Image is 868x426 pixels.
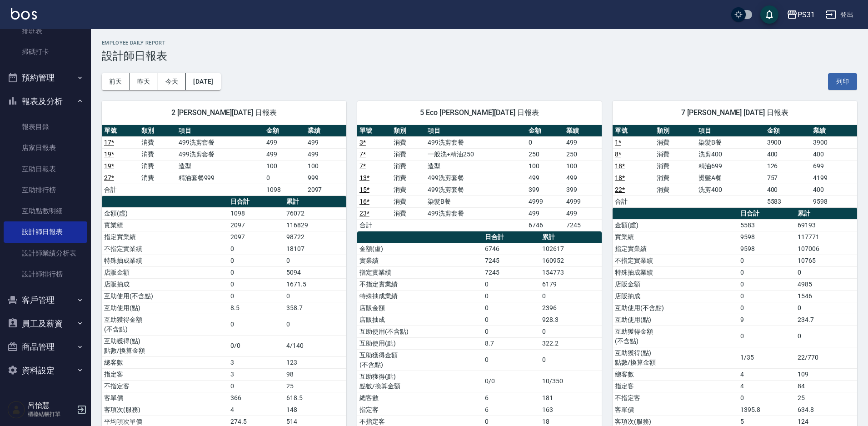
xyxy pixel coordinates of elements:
[540,326,602,337] td: 0
[102,125,139,137] th: 單號
[264,160,305,172] td: 100
[176,160,264,172] td: 造型
[783,5,818,24] button: PS31
[357,219,391,231] td: 合計
[483,290,540,302] td: 0
[102,266,228,278] td: 店販金額
[540,290,602,302] td: 0
[228,335,284,356] td: 0/0
[483,302,540,314] td: 0
[102,404,228,416] td: 客項次(服務)
[738,255,795,266] td: 0
[613,219,738,231] td: 金額(虛)
[139,172,176,184] td: 消費
[696,136,764,148] td: 染髮B餐
[613,380,738,392] td: 指定客
[391,184,425,195] td: 消費
[540,314,602,326] td: 928.3
[139,125,176,137] th: 類別
[176,136,264,148] td: 499洗剪套餐
[738,314,795,326] td: 9
[738,231,795,243] td: 9598
[284,380,346,392] td: 25
[526,172,564,184] td: 499
[102,255,228,266] td: 特殊抽成業績
[526,160,564,172] td: 100
[540,404,602,416] td: 163
[102,314,228,335] td: 互助獲得金額 (不含點)
[391,148,425,160] td: 消費
[102,40,857,46] h2: Employee Daily Report
[391,125,425,137] th: 類別
[425,195,526,207] td: 染髮B餐
[228,314,284,335] td: 0
[526,219,564,231] td: 6746
[696,148,764,160] td: 洗剪400
[228,368,284,380] td: 3
[624,108,846,117] span: 7 [PERSON_NAME] [DATE] 日報表
[4,180,87,200] a: 互助排行榜
[425,136,526,148] td: 499洗剪套餐
[822,6,857,23] button: 登出
[696,184,764,195] td: 洗剪400
[305,160,346,172] td: 100
[357,404,483,416] td: 指定客
[102,184,139,195] td: 合計
[4,41,87,62] a: 掃碼打卡
[228,392,284,404] td: 366
[284,231,346,243] td: 98722
[176,172,264,184] td: 精油套餐999
[564,195,602,207] td: 4999
[738,243,795,255] td: 9598
[264,136,305,148] td: 499
[228,243,284,255] td: 0
[564,136,602,148] td: 499
[102,73,130,90] button: 前天
[284,196,346,208] th: 累計
[540,302,602,314] td: 2396
[613,302,738,314] td: 互助使用(不含點)
[738,266,795,278] td: 0
[738,219,795,231] td: 5583
[305,172,346,184] td: 999
[264,148,305,160] td: 499
[483,266,540,278] td: 7245
[391,136,425,148] td: 消費
[4,243,87,264] a: 設計師業績分析表
[738,208,795,220] th: 日合計
[765,195,811,207] td: 5583
[483,337,540,349] td: 8.7
[795,243,857,255] td: 107006
[357,125,602,231] table: a dense table
[738,326,795,347] td: 0
[357,302,483,314] td: 店販金額
[357,326,483,337] td: 互助使用(不含點)
[28,401,74,410] h5: 呂怡慧
[130,73,158,90] button: 昨天
[795,314,857,326] td: 234.7
[228,290,284,302] td: 0
[284,314,346,335] td: 0
[425,160,526,172] td: 造型
[357,243,483,255] td: 金額(虛)
[284,243,346,255] td: 18107
[102,207,228,219] td: 金額(虛)
[613,125,654,137] th: 單號
[696,125,764,137] th: 項目
[540,392,602,404] td: 181
[357,266,483,278] td: 指定實業績
[564,219,602,231] td: 7245
[564,207,602,219] td: 499
[425,184,526,195] td: 499洗剪套餐
[228,196,284,208] th: 日合計
[811,136,857,148] td: 3900
[4,116,87,137] a: 報表目錄
[284,278,346,290] td: 1671.5
[139,136,176,148] td: 消費
[228,255,284,266] td: 0
[540,371,602,392] td: 10/350
[526,148,564,160] td: 250
[4,288,87,312] button: 客戶管理
[613,404,738,416] td: 客單價
[765,125,811,137] th: 金額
